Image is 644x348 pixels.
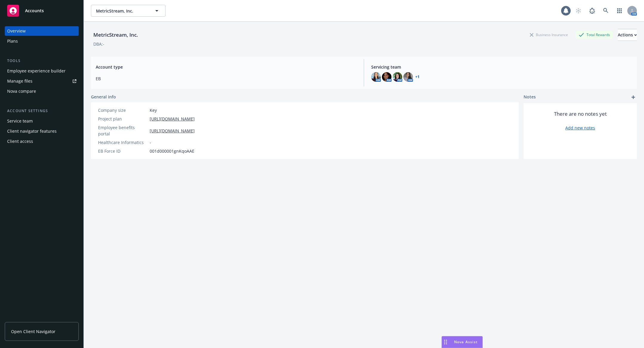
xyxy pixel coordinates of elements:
a: [URL][DOMAIN_NAME] [150,128,195,134]
div: Client access [7,137,33,146]
a: Switch app [614,5,626,17]
div: Total Rewards [576,31,613,38]
div: MetricStream, Inc. [91,31,140,39]
a: Service team [5,116,79,126]
button: Actions [618,29,637,41]
img: photo [382,72,391,82]
div: Nova compare [7,86,36,96]
a: Manage files [5,76,79,86]
div: Drag to move [442,336,449,348]
a: Start snowing [572,5,584,17]
a: Employee experience builder [5,66,79,76]
div: EB Force ID [98,148,147,154]
div: Healthcare Informatics [98,139,147,146]
a: Search [600,5,612,17]
a: Overview [5,26,79,36]
div: Client navigator features [7,126,57,136]
span: 001d000001gnKqoAAE [150,148,194,154]
a: Report a Bug [586,5,598,17]
img: photo [371,72,381,82]
div: Actions [618,29,637,41]
div: Overview [7,26,26,36]
div: Manage files [7,76,32,86]
div: Company size [98,107,147,113]
img: photo [403,72,413,82]
span: MetricStream, Inc. [96,8,148,14]
a: Plans [5,36,79,46]
a: Client navigator features [5,126,79,136]
button: MetricStream, Inc. [91,5,165,17]
div: Employee experience builder [7,66,66,76]
div: Tools [5,58,79,64]
a: Nova compare [5,86,79,96]
div: Plans [7,36,18,46]
span: - [150,139,151,146]
div: Business Insurance [527,31,571,38]
span: General info [91,94,116,100]
span: There are no notes yet [554,110,607,117]
a: add [630,94,637,101]
img: photo [393,72,402,82]
span: Key [150,107,157,113]
div: Account settings [5,108,79,114]
span: Open Client Navigator [11,328,55,335]
span: EB [96,75,357,82]
div: Service team [7,116,33,126]
span: Servicing team [371,64,632,70]
a: +1 [415,75,419,79]
a: [URL][DOMAIN_NAME] [150,116,195,122]
div: Employee benefits portal [98,124,147,137]
span: Nova Assist [454,339,478,344]
span: Notes [524,94,536,101]
a: Accounts [5,2,79,19]
a: Client access [5,137,79,146]
a: Add new notes [565,125,595,131]
div: Project plan [98,116,147,122]
button: Nova Assist [442,336,483,348]
span: Accounts [25,8,44,13]
span: Account type [96,64,357,70]
div: DBA: - [93,41,104,47]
